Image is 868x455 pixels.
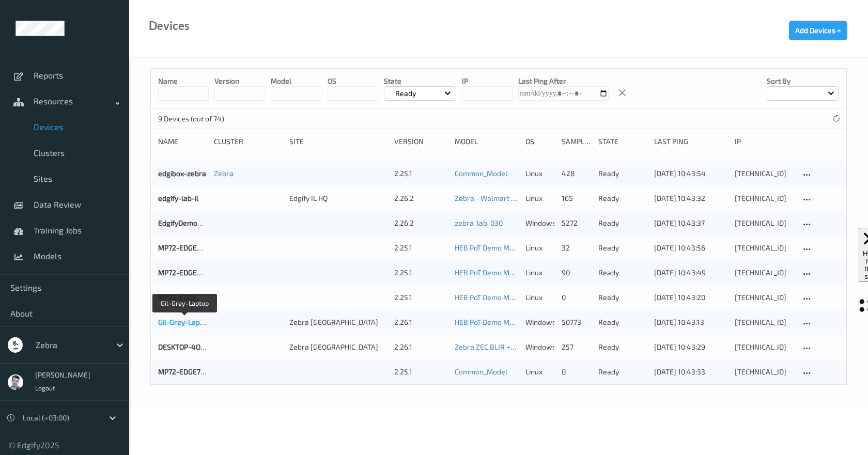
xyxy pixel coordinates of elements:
[158,76,209,86] p: Name
[455,243,524,252] a: HEB PoT Demo Model
[562,136,591,147] div: Samples
[598,168,647,179] p: ready
[598,243,647,253] p: ready
[654,292,727,303] div: [DATE] 10:43:20
[735,342,793,352] div: [TECHNICAL_ID]
[394,317,448,327] div: 2.26.1
[455,293,524,302] a: HEB PoT Demo Model
[158,293,214,302] a: MP72-EDGE6538
[158,194,198,202] a: edgify-lab-il
[735,292,793,303] div: [TECHNICAL_ID]
[562,168,591,179] div: 428
[455,218,503,227] a: zebra_lab_030
[735,243,793,253] div: [TECHNICAL_ID]
[789,21,847,40] button: Add Devices +
[735,367,793,377] div: [TECHNICAL_ID]
[735,317,793,327] div: [TECHNICAL_ID]
[271,76,321,86] p: model
[158,318,211,326] a: Gil-Grey-Laptop
[394,218,448,228] div: 2.26.2
[598,367,647,377] p: ready
[394,367,448,377] div: 2.25.1
[158,136,207,147] div: Name
[562,243,591,253] div: 32
[525,193,555,203] p: linux
[214,76,265,86] p: version
[462,76,513,86] p: IP
[158,114,236,124] p: 9 Devices (out of 74)
[598,136,647,147] div: State
[735,218,793,228] div: [TECHNICAL_ID]
[394,292,448,303] div: 2.25.1
[562,193,591,203] div: 165
[289,136,386,147] div: Site
[525,292,555,303] p: linux
[598,342,647,352] p: ready
[394,342,448,352] div: 2.26.1
[562,218,591,228] div: 5272
[289,317,386,327] div: Zebra [GEOGRAPHIC_DATA]
[654,317,727,327] div: [DATE] 10:43:13
[735,193,793,203] div: [TECHNICAL_ID]
[394,268,448,278] div: 2.25.1
[392,88,420,99] p: Ready
[455,169,507,178] a: Common_Model
[654,136,727,147] div: Last Ping
[598,193,647,203] p: ready
[735,168,793,179] div: [TECHNICAL_ID]
[562,317,591,327] div: 50773
[598,292,647,303] p: ready
[562,268,591,278] div: 90
[394,168,448,179] div: 2.25.1
[214,136,282,147] div: Cluster
[518,76,609,86] p: Last Ping After
[289,193,386,203] div: Edgify IL HQ
[455,318,524,326] a: HEB PoT Demo Model
[394,136,448,147] div: version
[158,218,229,227] a: EdgifyDemoZebraZEC
[735,136,793,147] div: ip
[455,194,645,202] a: Zebra - Walmart CAM demo [DATE] [DATE] 2013 Auto Save
[654,367,727,377] div: [DATE] 10:43:33
[654,218,727,228] div: [DATE] 10:43:37
[654,342,727,352] div: [DATE] 10:43:29
[158,169,206,178] a: edgibox-zebra
[525,243,555,253] p: linux
[289,342,386,352] div: Zebra [GEOGRAPHIC_DATA]
[598,218,647,228] p: ready
[654,268,727,278] div: [DATE] 10:43:49
[158,268,212,277] a: MP72-EDGE672c
[735,268,793,278] div: [TECHNICAL_ID]
[525,317,555,327] p: windows
[525,342,555,352] p: windows
[525,268,555,278] p: linux
[562,342,591,352] div: 257
[158,342,217,351] a: DESKTOP-4OLII6R
[328,76,378,86] p: OS
[525,218,555,228] p: windows
[562,292,591,303] div: 0
[654,243,727,253] div: [DATE] 10:43:56
[455,136,518,147] div: Model
[455,342,680,351] a: Zebra ZEC BLIR + LP Model 05082025 3 epoch [DATE] 0957 Auto Save
[158,243,212,252] a: MP72-EDGE43c1
[158,367,213,376] a: MP72-EDGE7869
[562,367,591,377] div: 0
[394,193,448,203] div: 2.26.2
[525,136,555,147] div: OS
[214,169,234,178] a: Zebra
[767,76,839,86] p: Sort by
[149,21,190,31] div: Devices
[525,367,555,377] p: linux
[654,168,727,179] div: [DATE] 10:43:54
[455,367,507,376] a: Common_Model
[598,268,647,278] p: ready
[654,193,727,203] div: [DATE] 10:43:32
[455,268,524,277] a: HEB PoT Demo Model
[394,243,448,253] div: 2.25.1
[598,317,647,327] p: ready
[525,168,555,179] p: linux
[384,76,456,86] p: State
